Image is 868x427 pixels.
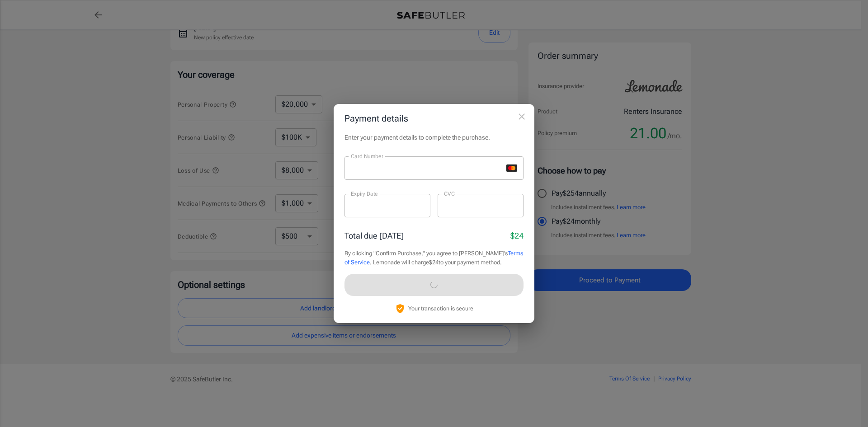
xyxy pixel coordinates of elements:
label: Card Number [351,152,383,160]
a: Terms of Service [344,250,523,266]
iframe: Secure CVC input frame [444,202,517,210]
iframe: Secure card number input frame [351,164,503,173]
p: Your transaction is secure [408,304,473,313]
p: Total due [DATE] [344,230,404,242]
p: $24 [510,230,524,242]
svg: mastercard [506,164,517,172]
iframe: Secure expiration date input frame [351,202,424,210]
label: CVC [444,190,455,197]
p: Enter your payment details to complete the purchase. [344,133,524,142]
p: By clicking "Confirm Purchase," you agree to [PERSON_NAME]'s . Lemonade will charge $24 to your p... [344,249,524,267]
h2: Payment details [334,104,534,133]
label: Expiry Date [351,190,378,197]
